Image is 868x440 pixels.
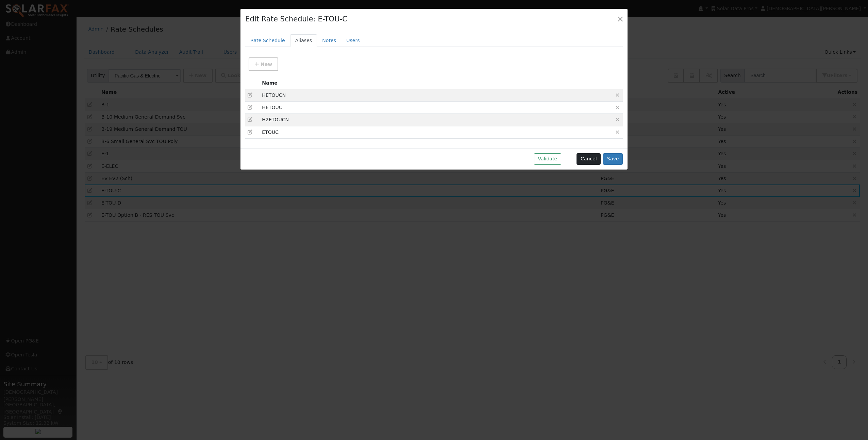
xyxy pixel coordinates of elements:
button: Cancel [577,153,601,165]
a: Remove Alias [614,105,620,110]
th: Name [260,77,612,89]
button: Validate [534,153,561,165]
a: Edit alias (34) [248,92,252,98]
a: Remove Alias [614,92,620,98]
a: Remove Alias [614,129,620,135]
a: Edit alias (33) [248,105,252,110]
a: Edit alias (32) [248,117,252,122]
a: Edit alias (31) [248,129,252,135]
td: HETOUCN [260,89,612,102]
a: Aliases [290,34,317,47]
button: Save [603,153,623,165]
td: ETOUC [260,126,612,138]
span: New [261,61,272,67]
button: New [249,57,278,71]
h4: Edit Rate Schedule: E-TOU-C [245,14,347,24]
a: Users [341,34,365,47]
a: Notes [317,34,341,47]
a: Rate Schedule [245,34,290,47]
td: H2ETOUCN [260,114,612,126]
td: HETOUC [260,102,612,114]
a: Remove Alias [614,117,620,122]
